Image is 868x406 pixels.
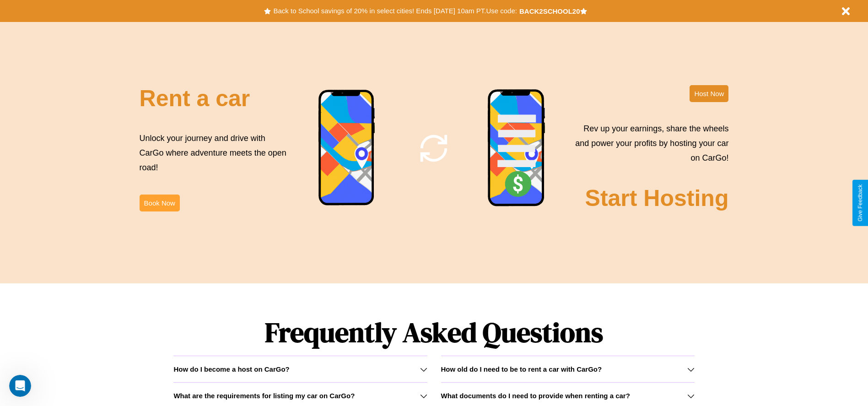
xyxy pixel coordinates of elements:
[441,392,630,400] h3: What documents do I need to provide when renting a car?
[173,365,289,373] h3: How do I become a host on CarGo?
[9,375,31,397] iframe: Intercom live chat
[857,184,863,222] div: Give Feedback
[318,89,376,207] img: phone
[173,309,694,356] h1: Frequently Asked Questions
[173,392,355,400] h3: What are the requirements for listing my car on CarGo?
[441,365,602,373] h3: How old do I need to be to rent a car with CarGo?
[570,121,728,166] p: Rev up your earnings, share the wheels and power your profits by hosting your car on CarGo!
[140,85,250,112] h2: Rent a car
[690,85,728,102] button: Host Now
[519,7,580,15] b: BACK2SCHOOL20
[140,131,290,175] p: Unlock your journey and drive with CarGo where adventure meets the open road!
[585,185,729,211] h2: Start Hosting
[487,89,546,208] img: phone
[271,5,519,17] button: Back to School savings of 20% in select cities! Ends [DATE] 10am PT.Use code:
[140,195,180,211] button: Book Now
